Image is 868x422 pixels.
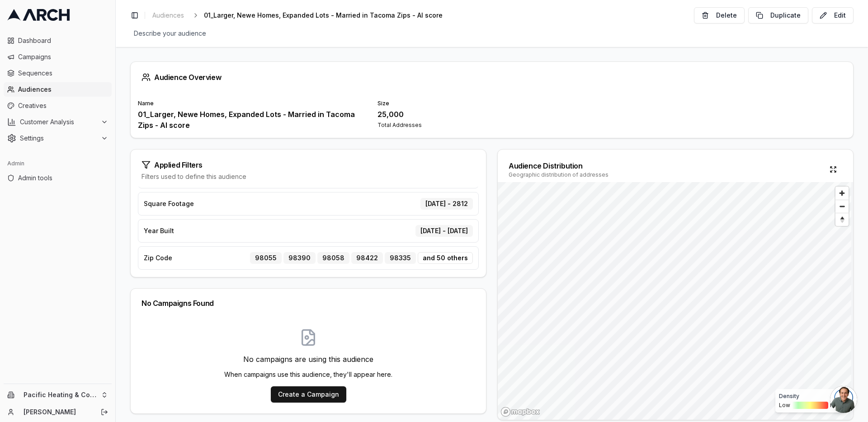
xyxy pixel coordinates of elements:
div: 98055 [250,252,282,264]
span: Low [779,402,790,409]
button: Reset bearing to north [835,213,849,226]
button: Customer Analysis [4,115,112,129]
button: Zoom in [835,187,849,200]
span: Admin tools [18,173,108,183]
nav: breadcrumb [149,9,457,22]
div: 98422 [351,252,383,264]
div: Filters used to define this audience [142,172,475,181]
span: Zip Code [144,253,172,263]
button: Log out [98,406,111,418]
a: Dashboard [4,33,112,48]
span: Sequences [18,69,108,78]
span: Audiences [18,85,108,94]
div: 25,000 [377,109,606,120]
p: No campaigns are using this audience [224,354,392,365]
a: Audiences [149,9,188,22]
button: Create a Campaign [271,386,346,403]
div: 98058 [317,252,349,264]
span: Reset bearing to north [834,214,849,225]
div: Total Addresses [377,122,606,129]
span: Zoom out [835,200,849,213]
div: Admin [4,156,112,171]
a: Admin tools [4,171,112,185]
button: Zoom out [835,200,849,213]
span: Audiences [152,11,184,20]
canvas: Map [498,182,851,420]
div: Size [377,100,606,107]
div: Name [138,100,367,107]
span: 01_Larger, Newe Homes, Expanded Lots - Married in Tacoma Zips - AI score [204,11,443,20]
a: Creatives [4,98,112,113]
span: Campaigns [18,52,108,61]
button: Delete [694,7,745,23]
span: Dashboard [18,36,108,45]
button: Edit [812,7,854,23]
div: 98390 [283,252,316,264]
a: [PERSON_NAME] [24,408,91,417]
a: Open chat [830,386,857,413]
span: Year Built [144,226,174,235]
a: Campaigns [4,50,112,64]
a: Mapbox homepage [500,407,540,417]
a: Audiences [4,82,112,97]
div: 98335 [385,252,416,264]
div: [DATE] - [DATE] [415,225,473,237]
span: Creatives [18,101,108,110]
button: Pacific Heating & Cooling [4,388,112,402]
span: Pacific Heating & Cooling [24,391,97,399]
div: Applied Filters [142,160,475,169]
div: Density [779,393,842,400]
span: Square Footage [144,199,194,208]
div: [DATE] - 2812 [420,198,473,210]
span: Settings [20,134,97,143]
div: Geographic distribution of addresses [509,171,609,178]
button: Settings [4,131,112,145]
div: Audience Distribution [509,160,609,171]
span: Describe your audience [130,27,210,40]
button: Duplicate [748,7,808,23]
span: Customer Analysis [20,117,97,127]
div: and 50 others [418,252,473,264]
div: 01_Larger, Newe Homes, Expanded Lots - Married in Tacoma Zips - AI score [138,109,367,131]
a: Sequences [4,66,112,80]
p: When campaigns use this audience, they'll appear here. [224,370,392,379]
div: Audience Overview [142,73,842,82]
div: No Campaigns Found [142,300,475,307]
